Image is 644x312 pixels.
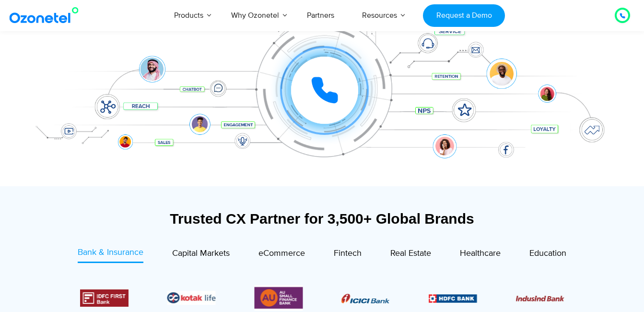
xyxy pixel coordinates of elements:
img: Picture10.png [516,296,564,301]
div: 2 / 6 [429,292,477,304]
span: Education [529,248,566,259]
img: Picture13.png [254,285,303,311]
a: Education [529,246,566,263]
div: Trusted CX Partner for 3,500+ Global Brands [27,210,617,227]
div: 3 / 6 [516,292,564,304]
span: Capital Markets [172,248,230,259]
span: Bank & Insurance [78,247,143,258]
div: 5 / 6 [167,291,215,305]
span: eCommerce [258,248,305,259]
span: Real Estate [390,248,431,259]
a: Capital Markets [172,246,230,263]
img: Picture8.png [341,294,390,303]
img: Picture12.png [80,289,128,307]
div: 4 / 6 [80,289,128,307]
div: 1 / 6 [341,292,390,304]
img: Picture26.jpg [167,291,215,305]
span: Healthcare [460,248,501,259]
div: Image Carousel [80,285,564,311]
span: Fintech [334,248,362,259]
a: Real Estate [390,246,431,263]
a: Request a Demo [423,4,505,27]
div: 6 / 6 [254,285,303,311]
a: eCommerce [258,246,305,263]
a: Healthcare [460,246,501,263]
a: Fintech [334,246,362,263]
img: Picture9.png [429,294,477,302]
a: Bank & Insurance [78,246,143,263]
